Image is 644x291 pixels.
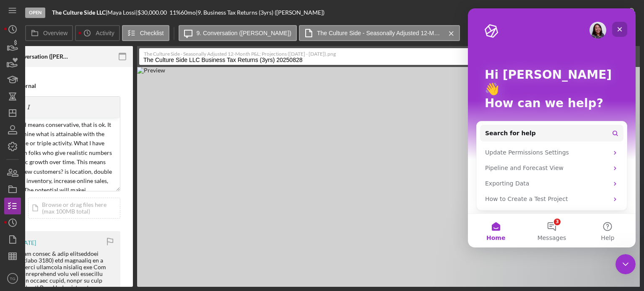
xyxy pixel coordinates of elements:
[140,30,164,36] label: Checklist
[196,9,325,16] div: | 9. Business Tax Returns (3yrs) ([PERSON_NAME])
[197,30,291,36] label: 9. Conversation ([PERSON_NAME])
[52,9,107,16] div: |
[43,30,68,36] label: Overview
[317,30,443,36] label: The Culture Side - Seasonally Adjusted 12-Month P&L; Projections ([DATE] - [DATE]).png
[75,25,119,41] button: Activity
[7,53,70,60] div: 9. Conversation ([PERSON_NAME])
[52,9,106,16] b: The Culture Side LLC
[18,239,36,246] time: 2025-08-28 02:15
[572,4,640,21] button: Mark Complete
[96,30,114,36] label: Activity
[16,80,36,92] div: Internal
[580,4,621,21] div: Mark Complete
[299,25,460,41] button: The Culture Side - Seasonally Adjusted 12-Month P&L; Projections ([DATE] - [DATE]).png
[4,270,21,287] button: TG
[138,9,169,16] div: $30,000.00
[137,67,640,287] img: Preview
[179,25,297,41] button: 9. Conversation ([PERSON_NAME])
[11,80,40,92] button: Internal
[107,9,138,16] div: Maya Lossi |
[169,9,181,16] div: 11 %
[615,254,636,274] iframe: Intercom live chat
[144,49,571,57] label: The Culture Side - Seasonally Adjusted 12-Month P&L; Projections ([DATE] - [DATE]).png
[181,9,196,16] div: 60 mo
[25,8,45,18] div: Open
[10,276,15,281] text: TG
[25,25,73,41] button: Overview
[122,25,169,41] button: Checklist
[468,8,636,247] iframe: Intercom live chat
